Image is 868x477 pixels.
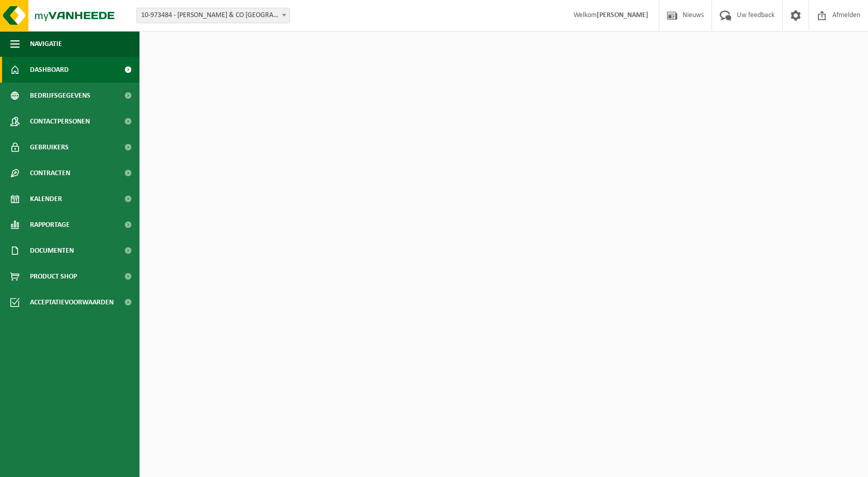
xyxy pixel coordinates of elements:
span: Rapportage [30,212,70,238]
span: 10-973484 - STEVENS & CO NV - ANTWERPEN [137,8,289,23]
span: Kalender [30,186,62,212]
span: Dashboard [30,57,69,83]
span: Navigatie [30,31,62,57]
span: Documenten [30,238,74,264]
span: Contracten [30,160,70,186]
span: Acceptatievoorwaarden [30,289,114,315]
strong: [PERSON_NAME] [597,11,648,19]
span: Gebruikers [30,134,69,160]
span: Contactpersonen [30,109,90,134]
span: Product Shop [30,264,77,289]
span: Bedrijfsgegevens [30,83,90,109]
